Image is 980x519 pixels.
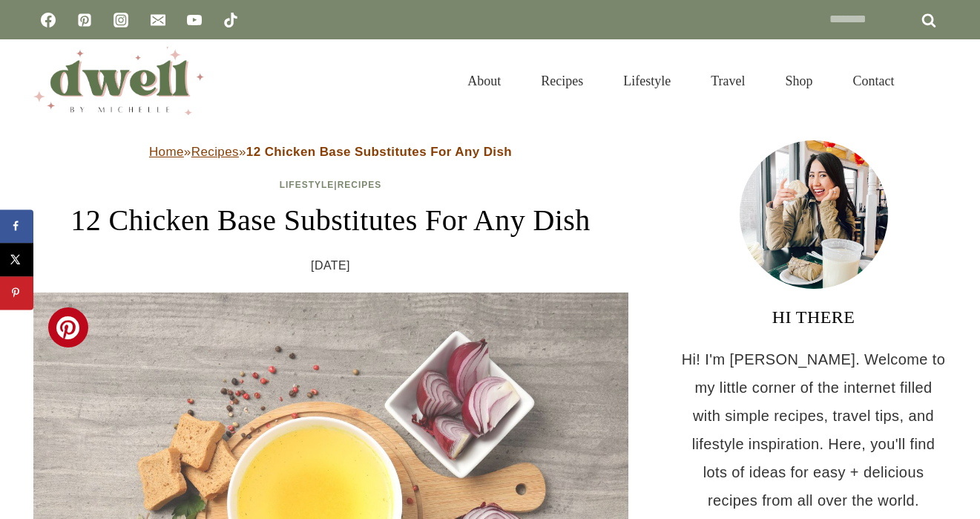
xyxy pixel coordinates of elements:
img: DWELL by michelle [33,47,204,115]
a: TikTok [216,5,246,35]
strong: 12 Chicken Base Substitutes For Any Dish [246,145,512,159]
a: Lifestyle [280,180,335,190]
a: Shop [765,55,832,107]
a: Facebook [33,5,63,35]
a: Home [149,145,184,159]
a: About [447,55,521,107]
a: Email [143,5,173,35]
p: Hi! I'm [PERSON_NAME]. Welcome to my little corner of the internet filled with simple recipes, tr... [680,345,947,515]
a: Recipes [191,145,239,159]
a: Instagram [106,5,136,35]
a: YouTube [180,5,209,35]
a: Lifestyle [603,55,691,107]
time: [DATE] [311,255,350,277]
h1: 12 Chicken Base Substitutes For Any Dish [33,198,628,243]
nav: Primary Navigation [447,55,914,107]
span: | [280,180,382,190]
a: Recipes [338,180,382,190]
a: Travel [691,55,765,107]
a: Contact [833,55,915,107]
a: Recipes [521,55,603,107]
span: » » [149,145,512,159]
a: Pinterest [70,5,99,35]
h3: HI THERE [680,304,947,330]
button: View Search Form [922,68,947,94]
